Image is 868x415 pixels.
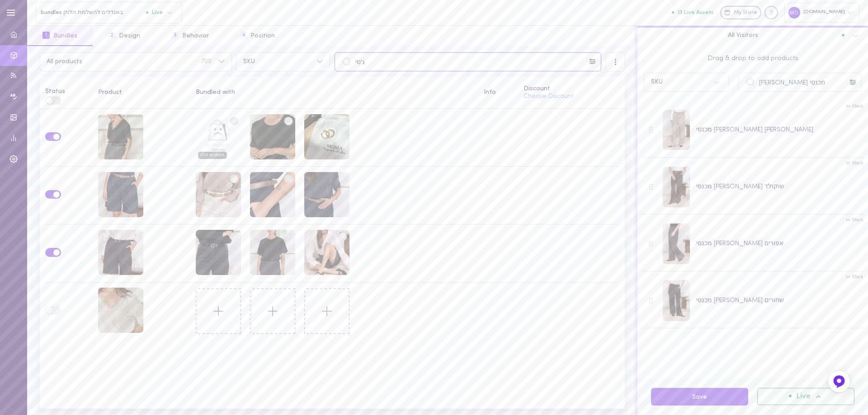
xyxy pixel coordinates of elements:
[93,26,156,46] button: 2Design
[734,9,757,17] span: My Store
[146,9,163,15] span: Live
[784,3,859,22] div: [DOMAIN_NAME]
[243,59,310,65] span: SKU
[196,230,241,277] div: חגורת עור אוכף כסף שחור
[108,32,115,39] span: 2
[250,230,295,277] div: חולצת אמנדה שחורה
[846,274,863,280] span: In Stock
[696,182,784,191] div: מכנסי [PERSON_NAME] שוקולד
[98,114,143,161] div: חולצת ג'סי תחרה שחורה
[672,9,720,16] a: 13 Live Assets
[524,86,619,92] div: Discount
[98,89,185,96] div: Product
[738,73,862,92] input: Search products
[196,114,241,161] div: NO PRODUCT 7875373
[304,172,349,219] div: חולצת אמנדה כחולה
[696,296,784,305] div: מכנסי [PERSON_NAME] שחורים
[720,6,761,19] a: My Store
[796,393,811,401] span: Live
[304,230,349,277] div: נעלי עור סטפני שחורות
[696,239,783,248] div: מכנסי [PERSON_NAME] אפורים
[196,172,241,219] div: חגורת עור אוכף זהב ניוד
[47,59,201,65] span: All products
[250,114,295,161] div: שרשרת גלים זהב בינונית
[832,375,846,388] img: Feedback Button
[98,288,143,335] div: חולצת ג'סי תחרה לבנה
[224,26,290,46] button: 4Position
[728,31,758,39] span: All Visitors
[98,230,143,277] div: ברמודת ג'סי שחורים
[240,32,247,39] span: 4
[524,93,574,100] button: Choose Discount
[757,388,854,405] button: Live
[42,32,50,39] span: 1
[250,172,295,219] div: צמיד סלסול זהב
[196,89,473,96] div: Bundled with
[236,52,330,71] button: SKU
[846,217,863,224] span: In Stock
[45,82,88,95] div: Status
[644,54,862,64] span: Drag & drop to add products
[846,103,863,110] span: In Stock
[764,6,778,19] div: Knowledge center
[40,52,232,71] button: All products700
[651,79,663,85] div: SKU
[156,26,224,46] button: 3Behavior
[651,388,748,406] button: Save
[304,114,349,161] div: עגילי חישוק דייזי קטנים
[27,26,93,46] button: 1Bundles
[335,52,601,71] input: Search products
[846,160,863,167] span: In Stock
[98,172,143,219] div: ברמודת ג'סי כחול כהה
[201,59,212,65] span: 700
[696,125,813,135] div: מכנסי [PERSON_NAME] [PERSON_NAME]
[198,152,227,159] span: Out of stock
[672,9,714,15] button: 13 Live Assets
[41,9,146,16] span: bundles באנדלים להשלמת הלוק
[171,32,179,39] span: 3
[484,89,513,96] div: Info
